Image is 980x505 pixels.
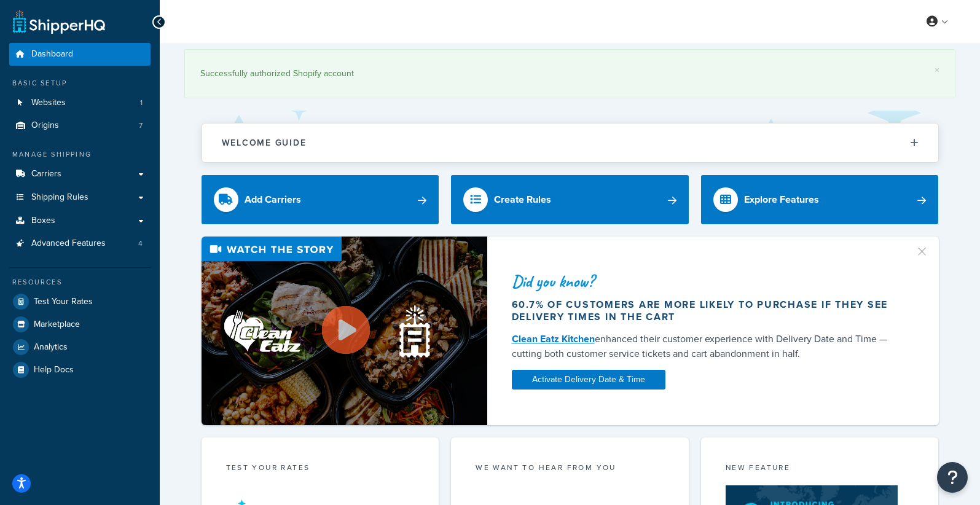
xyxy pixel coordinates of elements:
[9,78,151,88] div: Basic Setup
[9,232,151,255] li: Advanced Features
[202,123,938,162] button: Welcome Guide
[9,92,151,114] li: Websites
[140,98,143,108] span: 1
[9,114,151,137] li: Origins
[31,98,66,108] span: Websites
[226,462,415,476] div: Test your rates
[9,291,151,313] a: Test Your Rates
[138,238,143,249] span: 4
[34,319,80,330] span: Marketplace
[9,232,151,255] a: Advanced Features4
[512,299,900,323] div: 60.7% of customers are more likely to purchase if they see delivery times in the cart
[245,191,301,208] div: Add Carriers
[9,186,151,209] a: Shipping Rules
[31,216,55,226] span: Boxes
[31,169,61,179] span: Carriers
[9,149,151,160] div: Manage Shipping
[9,114,151,137] a: Origins7
[9,209,151,232] a: Boxes
[9,277,151,288] div: Resources
[31,49,73,60] span: Dashboard
[512,332,595,346] a: Clean Eatz Kitchen
[31,238,106,249] span: Advanced Features
[512,332,900,361] div: enhanced their customer experience with Delivery Date and Time — cutting both customer service ti...
[9,43,151,66] a: Dashboard
[34,297,93,307] span: Test Your Rates
[202,175,439,224] a: Add Carriers
[34,365,74,375] span: Help Docs
[31,192,88,203] span: Shipping Rules
[494,191,551,208] div: Create Rules
[9,359,151,381] a: Help Docs
[937,462,968,493] button: Open Resource Center
[31,120,59,131] span: Origins
[9,313,151,335] a: Marketplace
[726,462,914,476] div: New Feature
[222,138,307,147] h2: Welcome Guide
[200,65,939,82] div: Successfully authorized Shopify account
[202,237,487,425] img: Video thumbnail
[9,336,151,358] a: Analytics
[9,92,151,114] a: Websites1
[744,191,819,208] div: Explore Features
[9,163,151,186] a: Carriers
[476,462,664,473] p: we want to hear from you
[512,370,665,390] a: Activate Delivery Date & Time
[512,273,900,290] div: Did you know?
[139,120,143,131] span: 7
[451,175,689,224] a: Create Rules
[34,342,68,353] span: Analytics
[701,175,939,224] a: Explore Features
[935,65,939,75] a: ×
